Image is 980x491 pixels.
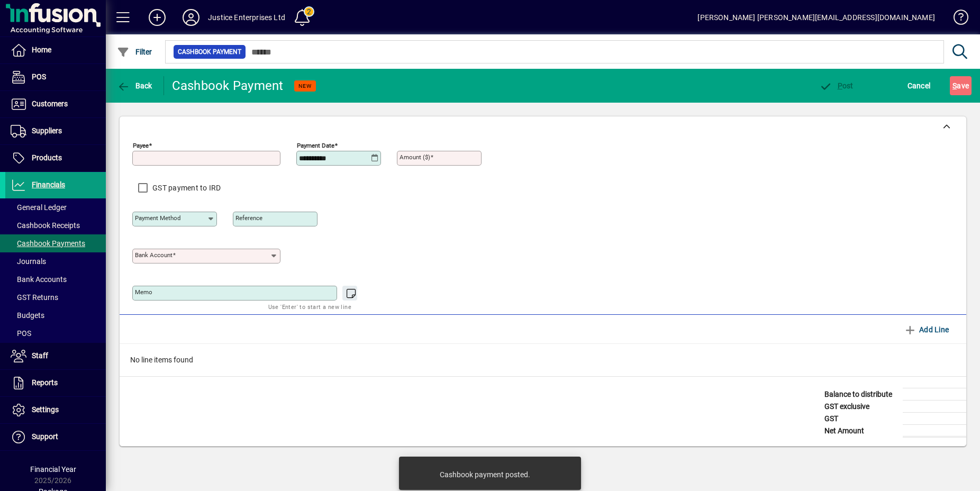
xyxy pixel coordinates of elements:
[11,257,46,266] span: Journals
[30,465,76,474] span: Financial Year
[11,311,44,320] span: Budgets
[440,469,530,480] div: Cashbook payment posted.
[32,351,48,360] span: Staff
[32,99,68,108] span: Customers
[5,216,106,234] a: Cashbook Receipts
[135,214,181,222] mat-label: Payment method
[5,252,106,270] a: Journals
[697,9,935,26] div: [PERSON_NAME] [PERSON_NAME][EMAIL_ADDRESS][DOMAIN_NAME]
[5,198,106,216] a: General Ledger
[946,2,967,37] a: Knowledge Base
[5,324,106,342] a: POS
[5,370,106,396] a: Reports
[114,76,155,95] button: Back
[11,221,80,230] span: Cashbook Receipts
[5,91,106,117] a: Customers
[5,306,106,324] a: Budgets
[819,388,903,401] td: Balance to distribute
[952,81,957,90] span: S
[135,288,152,296] mat-label: Memo
[816,76,856,95] button: Post
[135,251,173,259] mat-label: Bank Account
[950,76,972,95] button: Save
[5,270,106,288] a: Bank Accounts
[208,9,285,26] div: Justice Enterprises Ltd
[120,344,966,376] div: No line items found
[150,183,221,193] label: GST payment to IRD
[32,153,62,162] span: Products
[172,77,284,94] div: Cashbook Payment
[32,432,58,441] span: Support
[5,145,106,171] a: Products
[235,214,262,222] mat-label: Reference
[838,81,842,90] span: P
[268,301,351,313] mat-hint: Use 'Enter' to start a new line
[117,48,152,56] span: Filter
[32,378,58,387] span: Reports
[11,329,31,338] span: POS
[5,343,106,369] a: Staff
[5,288,106,306] a: GST Returns
[32,405,59,414] span: Settings
[400,153,430,161] mat-label: Amount ($)
[32,126,62,135] span: Suppliers
[905,76,933,95] button: Cancel
[952,77,969,94] span: ave
[140,8,174,27] button: Add
[900,320,954,339] button: Add Line
[297,142,334,149] mat-label: Payment Date
[11,203,67,212] span: General Ledger
[5,424,106,450] a: Support
[106,76,164,95] app-page-header-button: Back
[819,401,903,413] td: GST exclusive
[174,8,208,27] button: Profile
[5,118,106,144] a: Suppliers
[819,413,903,425] td: GST
[178,47,241,57] span: Cashbook Payment
[32,46,51,54] span: Home
[904,321,949,338] span: Add Line
[5,397,106,423] a: Settings
[819,425,903,437] td: Net Amount
[908,77,931,94] span: Cancel
[133,142,149,149] mat-label: Payee
[117,81,152,90] span: Back
[11,275,67,284] span: Bank Accounts
[11,293,58,302] span: GST Returns
[32,72,46,81] span: POS
[114,42,155,61] button: Filter
[5,234,106,252] a: Cashbook Payments
[5,64,106,90] a: POS
[11,239,85,248] span: Cashbook Payments
[32,180,65,189] span: Financials
[819,81,854,90] span: ost
[5,37,106,63] a: Home
[298,83,312,89] span: NEW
